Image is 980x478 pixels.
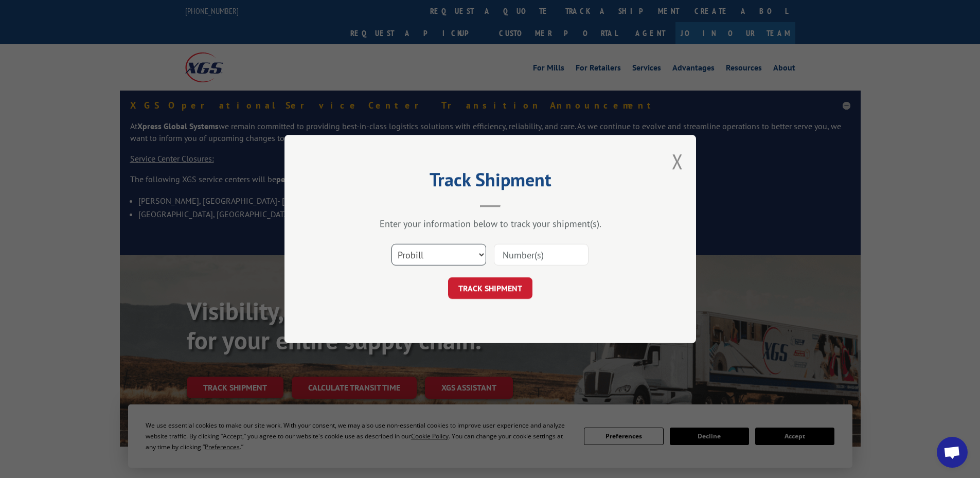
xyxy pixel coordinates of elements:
[672,148,683,175] button: Close modal
[336,218,645,229] div: Enter your information below to track your shipment(s).
[937,437,968,468] a: Open chat
[448,277,532,299] button: TRACK SHIPMENT
[494,244,589,265] input: Number(s)
[336,172,645,192] h2: Track Shipment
